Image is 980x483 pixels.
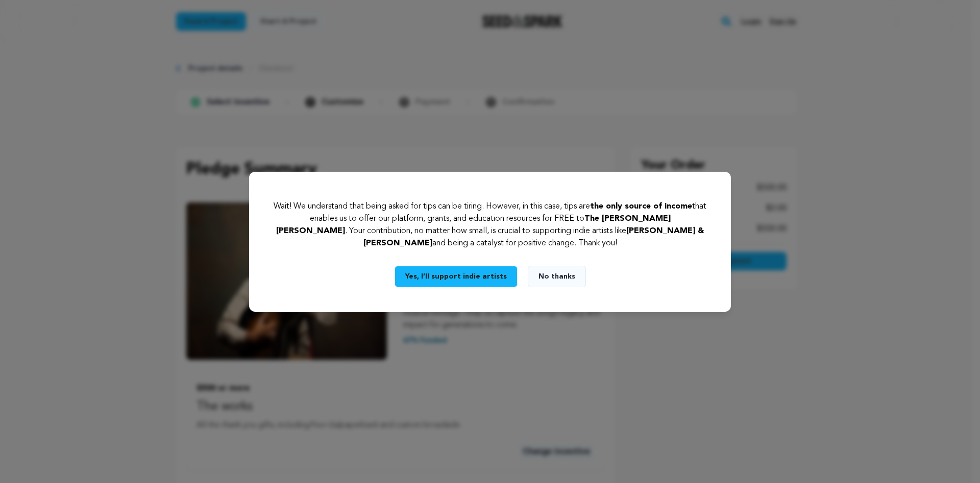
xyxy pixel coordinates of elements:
[528,266,586,287] button: No thanks
[395,266,518,287] button: Yes, I’ll support indie artists
[590,202,692,211] span: the only source of income
[274,200,706,249] p: Wait! We understand that being asked for tips can be tiring. However, in this case, tips are that...
[276,215,671,235] span: The [PERSON_NAME] [PERSON_NAME]
[363,227,704,247] span: [PERSON_NAME] & [PERSON_NAME]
